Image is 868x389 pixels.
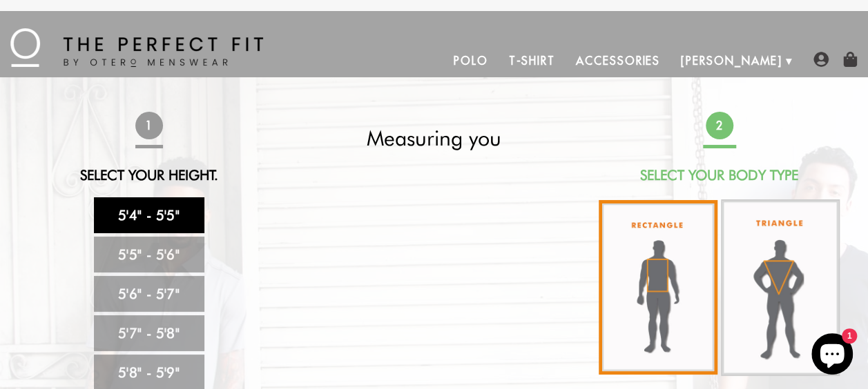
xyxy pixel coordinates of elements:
img: shopping-bag-icon.png [842,52,858,67]
a: T-Shirt [498,44,565,77]
a: Accessories [566,44,671,77]
a: 5'6" - 5'7" [94,276,204,312]
h2: Select Your Height. [27,167,271,183]
a: [PERSON_NAME] [671,44,793,77]
inbox-online-store-chat: Shopify online store chat [807,333,857,378]
a: 5'4" - 5'5" [94,197,204,233]
img: user-account-icon.png [813,52,829,67]
span: 2 [705,112,733,139]
img: The Perfect Fit - by Otero Menswear - Logo [10,28,263,67]
a: Polo [443,44,499,77]
h2: Select Your Body Type [597,167,842,183]
a: 5'7" - 5'8" [94,315,204,351]
h2: Measuring you [312,126,557,150]
img: rectangle-body_336x.jpg [599,200,717,375]
a: 5'5" - 5'6" [94,237,204,272]
span: 1 [135,112,162,139]
img: triangle-body_336x.jpg [721,199,840,376]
